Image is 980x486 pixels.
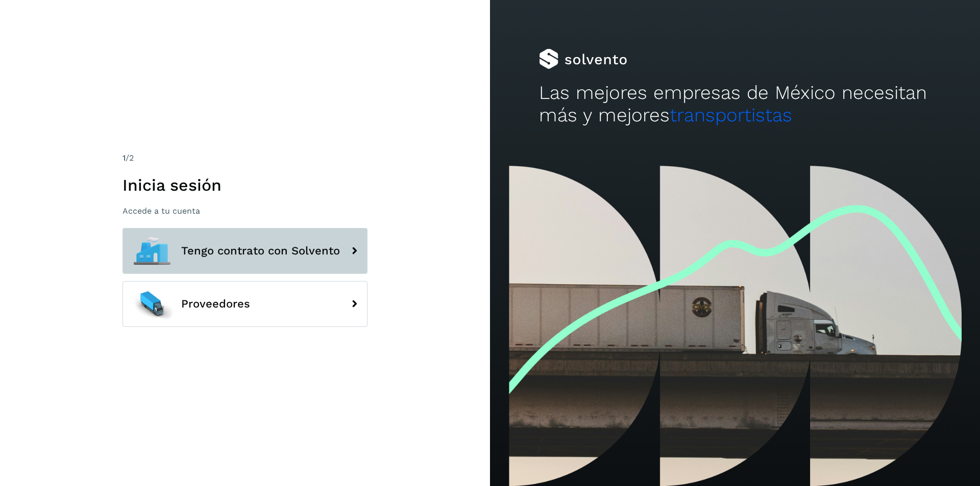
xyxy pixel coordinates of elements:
h2: Las mejores empresas de México necesitan más y mejores [539,82,931,127]
span: transportistas [670,104,792,126]
button: Proveedores [122,281,367,327]
span: Tengo contrato con Solvento [181,245,340,257]
span: 1 [122,153,126,163]
button: Tengo contrato con Solvento [122,228,367,274]
div: /2 [122,152,367,164]
p: Accede a tu cuenta [122,206,367,216]
h1: Inicia sesión [122,175,367,195]
span: Proveedores [181,298,250,310]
